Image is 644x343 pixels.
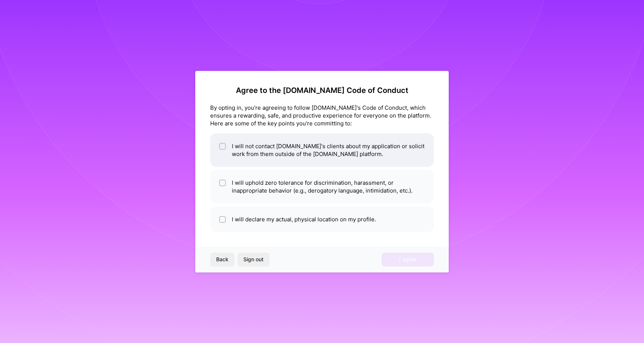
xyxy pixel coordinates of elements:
[237,253,269,266] button: Sign out
[216,256,228,263] span: Back
[243,256,263,263] span: Sign out
[210,104,434,127] div: By opting in, you're agreeing to follow [DOMAIN_NAME]'s Code of Conduct, which ensures a rewardin...
[210,133,434,167] li: I will not contact [DOMAIN_NAME]'s clients about my application or solicit work from them outside...
[210,86,434,95] h2: Agree to the [DOMAIN_NAME] Code of Conduct
[210,206,434,232] li: I will declare my actual, physical location on my profile.
[210,170,434,203] li: I will uphold zero tolerance for discrimination, harassment, or inappropriate behavior (e.g., der...
[210,253,234,266] button: Back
